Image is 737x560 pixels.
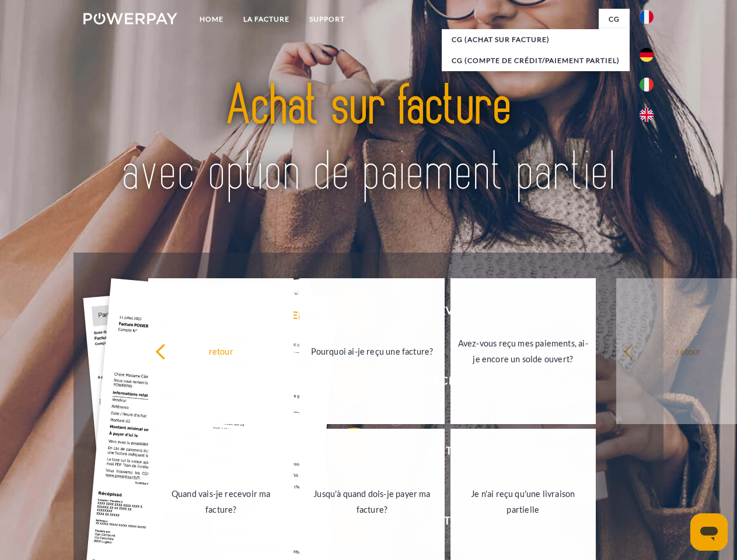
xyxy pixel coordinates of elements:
[190,9,233,30] a: Home
[457,335,589,367] div: Avez-vous reçu mes paiements, ai-je encore un solde ouvert?
[299,9,355,30] a: Support
[83,13,177,24] img: logo-powerpay-white.svg
[640,78,654,92] img: it
[155,486,287,517] div: Quand vais-je recevoir ma facture?
[450,278,596,424] a: Avez-vous reçu mes paiements, ai-je encore un solde ouvert?
[155,343,287,359] div: retour
[442,29,630,50] a: CG (achat sur facture)
[690,513,728,551] iframe: Bouton de lancement de la fenêtre de messagerie
[640,10,654,24] img: fr
[306,343,438,359] div: Pourquoi ai-je reçu une facture?
[442,50,630,71] a: CG (Compte de crédit/paiement partiel)
[640,108,654,122] img: en
[457,486,589,517] div: Je n'ai reçu qu'une livraison partielle
[306,486,438,517] div: Jusqu'à quand dois-je payer ma facture?
[640,48,654,62] img: de
[111,56,626,223] img: title-powerpay_fr.svg
[233,9,299,30] a: LA FACTURE
[599,9,630,30] a: CG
